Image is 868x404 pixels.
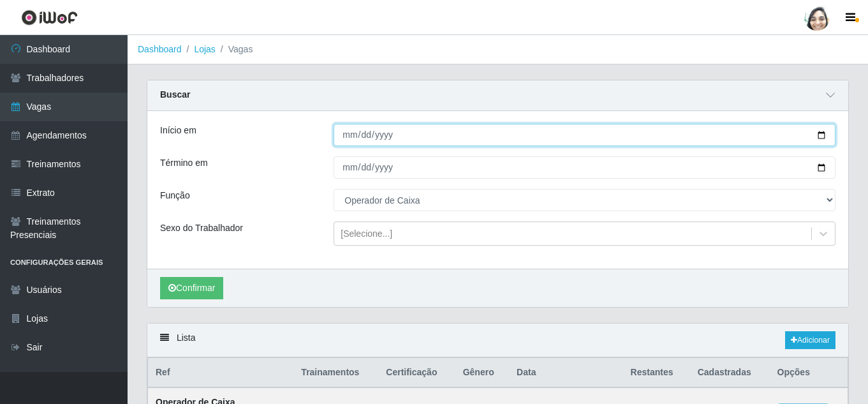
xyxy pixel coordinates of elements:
[138,44,182,54] a: Dashboard
[160,221,243,235] label: Sexo do Trabalhador
[293,358,378,388] th: Trainamentos
[334,156,835,179] input: 00/00/0000
[690,358,770,388] th: Cadastradas
[334,124,835,146] input: 00/00/0000
[341,227,392,241] div: [Selecione...]
[160,89,190,100] strong: Buscar
[509,358,623,388] th: Data
[455,358,509,388] th: Gênero
[378,358,455,388] th: Certificação
[21,10,78,26] img: CoreUI Logo
[194,44,215,54] a: Lojas
[785,331,835,349] a: Adicionar
[623,358,690,388] th: Restantes
[160,156,208,170] label: Término em
[147,324,848,357] div: Lista
[148,358,294,388] th: Ref
[160,124,196,137] label: Início em
[770,358,848,388] th: Opções
[160,277,223,299] button: Confirmar
[128,35,868,64] nav: breadcrumb
[216,43,253,56] li: Vagas
[160,189,190,202] label: Função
